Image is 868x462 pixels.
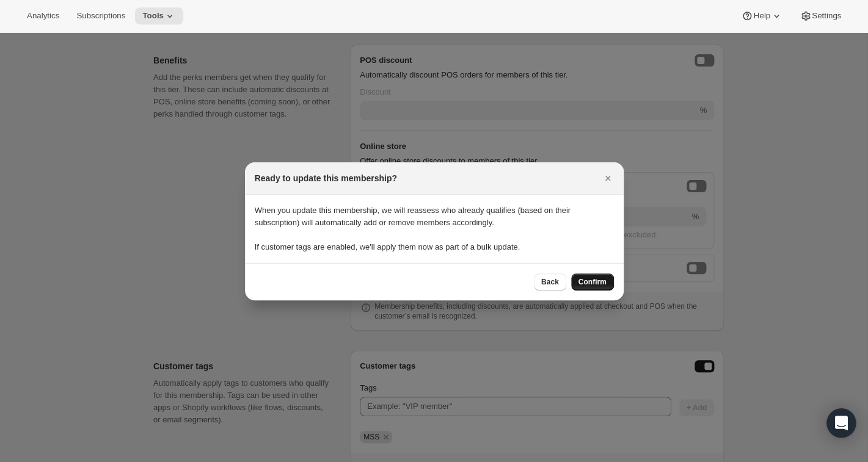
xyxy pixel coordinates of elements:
button: Settings [792,7,848,24]
button: Analytics [20,7,67,24]
span: Help [753,11,770,21]
span: Tools [142,11,164,21]
p: When you update this membership, we will reassess who already qualifies (based on their subscript... [255,204,614,229]
button: Close [599,170,616,187]
button: Subscriptions [69,7,133,24]
div: Open Intercom Messenger [826,408,856,438]
button: Back [534,273,566,291]
button: Help [734,7,789,24]
span: Confirm [578,277,607,287]
button: Tools [135,7,183,24]
h2: Ready to update this membership? [255,172,397,184]
span: Back [541,277,559,287]
span: Analytics [27,11,59,21]
button: Confirm [571,273,614,291]
span: Subscriptions [76,11,125,21]
span: Settings [812,11,841,21]
p: If customer tags are enabled, we'll apply them now as part of a bulk update. [255,241,614,253]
